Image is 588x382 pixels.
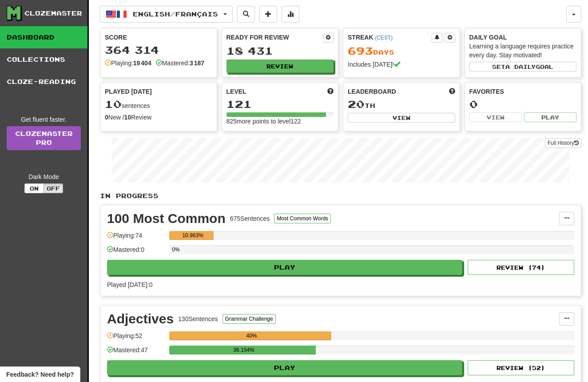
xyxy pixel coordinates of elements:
[105,33,212,42] div: Score
[237,6,255,23] button: Search sentences
[105,114,108,121] strong: 0
[105,87,152,96] span: Played [DATE]
[107,312,174,326] div: Adjectives
[44,183,63,193] button: Off
[505,64,536,70] span: a daily
[107,346,165,360] div: Mastered: 47
[107,260,462,275] button: Play
[172,346,315,354] div: 36.154%
[348,99,455,110] div: th
[348,33,432,42] div: Streak
[348,44,373,57] span: 693
[226,99,334,110] div: 121
[469,62,577,72] button: Seta dailygoal
[226,87,246,96] span: Level
[172,231,214,240] div: 10.963%
[105,113,212,122] div: New / Review
[348,98,365,110] span: 20
[274,214,331,223] button: Most Common Words
[545,138,581,148] button: Full History
[259,6,277,23] button: Add sentence to collection
[156,59,204,68] div: Mastered:
[327,87,334,96] span: Score more points to level up
[105,98,122,110] span: 10
[524,112,576,122] button: Play
[348,45,455,57] div: Day s
[105,59,151,68] div: Playing:
[449,87,455,96] span: This week in points, UTC
[178,314,218,323] div: 130 Sentences
[100,6,233,23] button: English/Français
[6,370,74,379] span: Open feedback widget
[105,99,212,110] div: sentences
[107,331,165,346] div: Playing: 52
[133,10,218,18] span: English / Français
[282,6,299,23] button: More stats
[348,87,396,96] span: Leaderboard
[222,314,276,324] button: Grammar Challenge
[7,126,81,150] a: ClozemasterPro
[100,191,581,200] p: In Progress
[105,44,212,56] div: 364 314
[107,231,165,246] div: Playing: 74
[133,60,151,67] strong: 19 404
[7,115,81,124] div: Get fluent faster.
[107,245,165,260] div: Mastered: 0
[172,331,331,340] div: 40%
[469,112,522,122] button: View
[469,42,577,60] div: Learning a language requires practice every day. Stay motivated!
[107,212,226,225] div: 100 Most Common
[230,214,270,223] div: 675 Sentences
[226,45,334,56] div: 18 431
[24,9,82,18] div: Clozemaster
[190,60,204,67] strong: 3 187
[226,117,334,126] div: 825 more points to level 122
[226,60,334,73] button: Review
[124,114,131,121] strong: 10
[24,183,44,193] button: On
[348,113,455,123] button: View
[468,260,574,275] button: Review (74)
[375,35,393,41] a: (CEST)
[468,360,574,375] button: Review (52)
[348,60,455,69] div: Includes [DATE]!
[7,172,81,181] div: Dark Mode
[469,33,577,42] div: Daily Goal
[107,360,462,375] button: Play
[469,87,577,96] div: Favorites
[469,99,577,110] div: 0
[226,33,323,42] div: Ready for Review
[107,281,152,288] span: Played [DATE]: 0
